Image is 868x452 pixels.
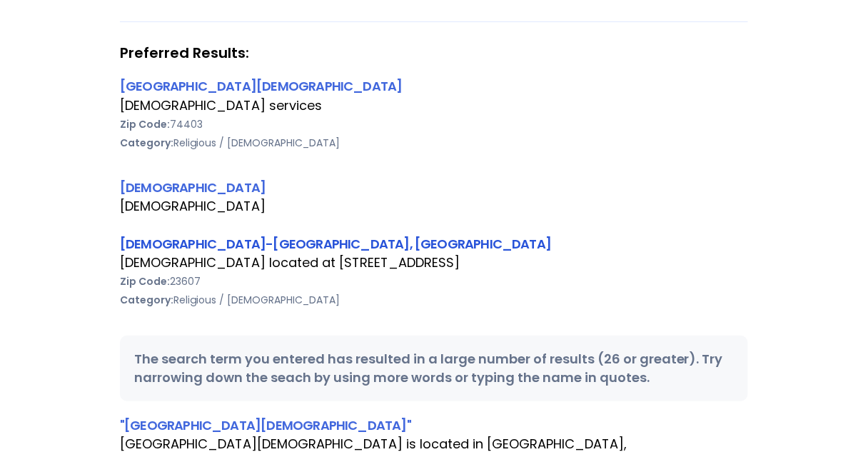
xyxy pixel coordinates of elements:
[120,96,748,115] div: [DEMOGRAPHIC_DATA] services
[120,416,411,434] a: "[GEOGRAPHIC_DATA][DEMOGRAPHIC_DATA]"
[120,336,748,401] div: The search term you entered has resulted in a large number of results (26 or greater). Try narrow...
[120,197,748,216] div: [DEMOGRAPHIC_DATA]
[120,179,266,196] a: [DEMOGRAPHIC_DATA]
[120,178,748,197] div: [DEMOGRAPHIC_DATA]
[120,136,173,150] b: Category:
[120,76,748,96] div: [GEOGRAPHIC_DATA][DEMOGRAPHIC_DATA]
[120,115,748,134] div: 74403
[120,234,748,253] div: [DEMOGRAPHIC_DATA]-[GEOGRAPHIC_DATA], [GEOGRAPHIC_DATA]
[120,117,170,131] b: Zip Code:
[120,134,748,152] div: Religious / [DEMOGRAPHIC_DATA]
[120,77,403,95] a: [GEOGRAPHIC_DATA][DEMOGRAPHIC_DATA]
[120,416,748,435] div: "[GEOGRAPHIC_DATA][DEMOGRAPHIC_DATA]"
[120,274,170,288] b: Zip Code:
[120,293,173,307] b: Category:
[120,253,748,272] div: [DEMOGRAPHIC_DATA] located at [STREET_ADDRESS]
[120,44,748,62] strong: Preferred Results:
[120,291,748,309] div: Religious / [DEMOGRAPHIC_DATA]
[120,272,748,291] div: 23607
[120,235,551,253] a: [DEMOGRAPHIC_DATA]-[GEOGRAPHIC_DATA], [GEOGRAPHIC_DATA]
